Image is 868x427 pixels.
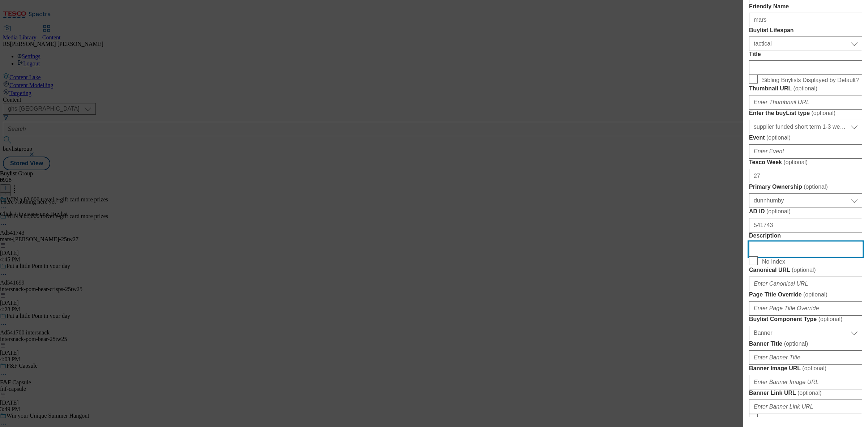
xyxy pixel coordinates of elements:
[749,169,862,183] input: Enter Tesco Week
[802,365,826,371] span: ( optional )
[749,183,862,191] label: Primary Ownership
[793,85,817,91] span: ( optional )
[749,110,862,117] label: Enter the buyList type
[749,389,862,397] label: Banner Link URL
[762,77,859,84] span: Sibling Buylists Displayed by Default?
[749,144,862,159] input: Enter Event
[749,27,862,34] label: Buylist Lifespan
[804,184,828,190] span: ( optional )
[797,390,822,396] span: ( optional )
[749,277,862,291] input: Enter Canonical URL
[749,208,862,215] label: AD ID
[784,341,808,347] span: ( optional )
[762,416,814,423] span: Link to New Window
[749,218,862,232] input: Enter AD ID
[766,134,791,141] span: ( optional )
[749,301,862,316] input: Enter Page Title Override
[749,134,862,141] label: Event
[749,85,862,92] label: Thumbnail URL
[762,259,785,265] span: No Index
[749,95,862,110] input: Enter Thumbnail URL
[766,208,791,214] span: ( optional )
[749,316,862,323] label: Buylist Component Type
[749,400,862,414] input: Enter Banner Link URL
[811,110,835,116] span: ( optional )
[749,266,862,274] label: Canonical URL
[749,242,862,256] input: Enter Description
[749,3,862,10] label: Friendly Name
[803,291,827,298] span: ( optional )
[749,13,862,27] input: Enter Friendly Name
[749,375,862,389] input: Enter Banner Image URL
[749,350,862,365] input: Enter Banner Title
[749,291,862,298] label: Page Title Override
[818,316,843,322] span: ( optional )
[749,340,862,347] label: Banner Title
[749,159,862,166] label: Tesco Week
[749,51,862,57] label: Title
[749,60,862,75] input: Enter Title
[783,159,808,165] span: ( optional )
[792,267,816,273] span: ( optional )
[749,365,862,372] label: Banner Image URL
[749,232,862,239] label: Description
